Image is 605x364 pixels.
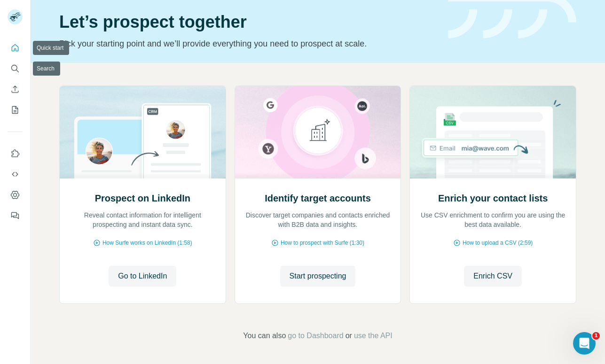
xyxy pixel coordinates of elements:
button: go to Dashboard [288,330,343,341]
button: Use Surfe on LinkedIn [8,145,23,162]
p: Reveal contact information for intelligent prospecting and instant data sync. [69,210,216,229]
button: Go to LinkedIn [109,266,176,287]
span: How to prospect with Surfe (1:30) [281,239,364,247]
span: Go to LinkedIn [118,271,167,282]
button: Enrich CSV [8,81,23,98]
img: Enrich your contact lists [409,86,576,178]
button: Quick start [8,39,23,56]
p: Pick your starting point and we’ll provide everything you need to prospect at scale. [59,37,437,50]
span: 1 [592,332,600,340]
span: How to upload a CSV (2:59) [463,239,533,247]
span: You can also [243,330,286,341]
span: Start prospecting [290,271,346,282]
h2: Identify target accounts [265,192,371,205]
button: Use Surfe API [8,166,23,183]
span: Enrich CSV [473,271,512,282]
img: Identify target accounts [235,86,401,178]
button: Search [8,60,23,77]
button: Enrich CSV [464,266,522,287]
h1: Let’s prospect together [59,13,437,31]
span: or [346,330,352,341]
p: Discover target companies and contacts enriched with B2B data and insights. [244,210,392,229]
h2: Prospect on LinkedIn [95,192,190,205]
button: My lists [8,101,23,118]
img: Prospect on LinkedIn [59,86,226,178]
iframe: Intercom live chat [573,332,596,355]
img: Avatar [8,9,23,24]
p: Use CSV enrichment to confirm you are using the best data available. [419,210,566,229]
button: Feedback [8,207,23,224]
h2: Enrich your contact lists [438,192,548,205]
button: use the API [354,330,393,341]
button: Dashboard [8,186,23,203]
button: Start prospecting [280,266,356,287]
span: How Surfe works on LinkedIn (1:58) [102,239,192,247]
